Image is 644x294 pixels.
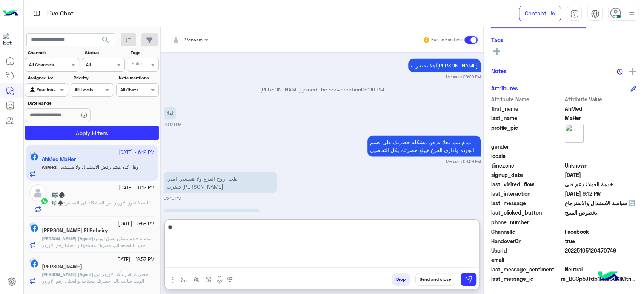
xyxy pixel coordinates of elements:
[629,68,636,75] img: add
[32,9,41,18] img: tab
[491,37,636,43] h6: Tags
[367,135,481,156] p: 4/10/2025, 6:09 PM
[227,277,233,283] img: make a call
[491,209,563,216] span: last_clicked_button
[29,184,46,201] img: defaultAdmin.png
[42,264,82,270] h5: Yousef Khalid
[565,161,637,169] span: Unknown
[203,273,215,285] button: create order
[565,143,637,151] span: null
[565,218,637,226] span: null
[29,222,36,228] img: picture
[565,171,637,179] span: 2025-08-31T22:30:45.79Z
[118,221,155,228] small: [DATE] - 5:58 PM
[565,105,637,113] span: AhMed
[415,273,455,286] button: Send and close
[3,33,17,46] img: 713415422032625
[119,184,155,192] small: [DATE] - 6:12 PM
[164,195,181,201] small: 06:10 PM
[52,200,63,206] span: 🎼♠️
[31,224,38,232] img: Facebook
[164,208,260,221] p: 4/10/2025, 6:12 PM
[47,9,74,19] p: Live Chat
[519,6,561,21] a: Contact Us
[491,237,563,245] span: HandoverOn
[491,161,563,169] span: timezone
[491,180,563,188] span: last_visited_flow
[206,276,212,282] img: create order
[491,114,563,122] span: last_name
[565,256,637,264] span: null
[491,275,559,283] span: last_message_id
[215,275,224,284] img: send voice note
[591,9,599,18] img: tab
[42,227,108,234] h5: Mahmoud Anwr El Beheiry
[627,9,636,18] img: profile
[42,271,95,277] b: :
[491,95,563,103] span: Attribute Name
[565,114,637,122] span: MaHer
[28,49,78,56] label: Channel:
[52,192,65,198] h5: 🎼♠️
[184,37,203,43] span: Menaam
[595,264,621,290] img: hulul-logo.png
[491,171,563,179] span: signup_date
[42,236,95,241] b: :
[392,273,410,286] button: Drop
[361,86,384,92] span: 06:09 PM
[97,33,115,49] button: search
[491,247,563,254] span: UserId
[561,275,636,283] span: m_BGCp5Jfdb1PRDSuKIMtnMj6FWQWyaTVDqlswH_GLZUdcR0vsMnfJUwSgo9hf7sYqbE-wknzJR-z4dpzB1k79qw
[565,190,637,198] span: 2025-10-04T15:12:22.4334716Z
[74,75,112,81] label: Priority
[567,6,582,21] a: tab
[190,273,203,285] button: Trigger scenario
[42,236,94,241] span: [PERSON_NAME] (Agent)
[193,276,199,282] img: Trigger scenario
[491,85,518,91] h6: Attributes
[42,236,152,255] span: تمام يا فندم ممكن تعمل اوردر جديد بالقطعه الى حضرتك محتاجها و تبعتلنا رقم الاوردر الجديد
[408,58,481,72] p: 4/10/2025, 6:09 PM
[25,126,159,140] button: Apply Filters
[65,200,151,206] span: انا فعلا عاوز الاوردر بس المشكلة فى المقاس
[565,95,637,103] span: Attribute Value
[491,265,563,273] span: last_message_sentiment
[41,197,48,205] img: WhatsApp
[491,105,563,113] span: first_name
[181,276,187,282] img: select flow
[31,260,38,268] img: Facebook
[491,218,563,226] span: phone_number
[565,237,637,245] span: true
[565,152,637,160] span: null
[164,172,277,193] p: 4/10/2025, 6:10 PM
[491,143,563,151] span: gender
[28,100,112,107] label: Date Range
[431,37,463,43] small: Human Handover
[565,247,637,254] span: 26225105120470749
[85,49,124,56] label: Status
[565,228,637,236] span: 0
[491,228,563,236] span: ChannelId
[164,85,481,93] p: [PERSON_NAME] joined the conversation
[491,152,563,160] span: locale
[29,257,36,264] img: picture
[116,256,155,264] small: [DATE] - 12:57 PM
[491,199,563,207] span: last_message
[570,9,579,18] img: tab
[42,271,148,291] span: حضرتك تقدر تأكد الاوردر من الويب سايت بالى حضرتك محتاجه و ابعتلى رقم الاوردر الجديد
[42,271,94,277] span: [PERSON_NAME] (Agent)
[28,75,67,81] label: Assigned to:
[565,199,637,207] span: 🔄 سياسة الاستبدال والاسترجاع
[465,276,472,283] img: send message
[491,124,563,141] span: profile_pic
[164,121,181,127] small: 06:09 PM
[565,265,637,273] span: 0
[52,200,65,206] b: :
[446,73,481,79] small: Menaam 06:09 PM
[617,69,623,75] img: notes
[446,158,481,164] small: Menaam 06:09 PM
[131,60,145,69] div: Select
[178,273,190,285] button: select flow
[491,256,563,264] span: email
[3,6,18,21] img: Logo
